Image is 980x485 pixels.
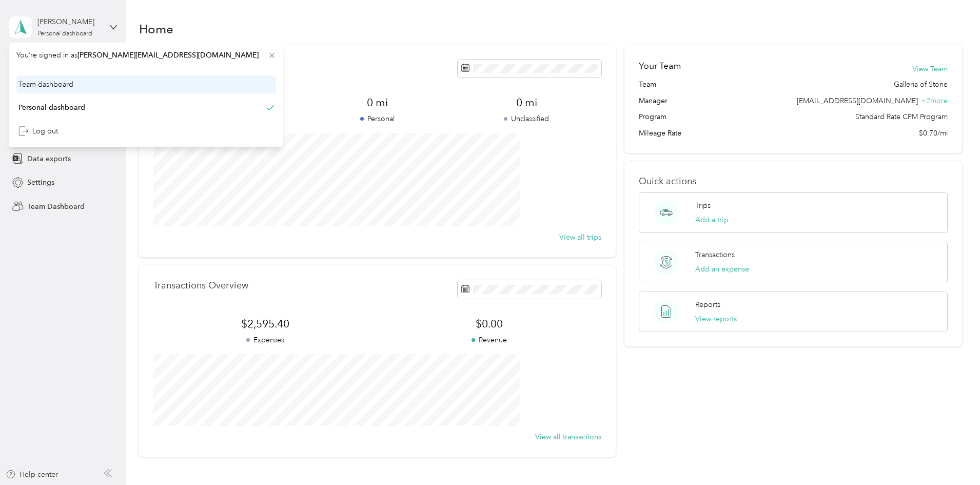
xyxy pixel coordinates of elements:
[695,299,720,310] p: Reports
[18,126,58,137] div: Log out
[639,95,668,106] span: Manager
[695,249,735,260] p: Transactions
[695,200,711,211] p: Trips
[639,128,681,139] span: Mileage Rate
[153,317,377,331] span: $2,595.40
[894,79,948,90] span: Galleria of Stone
[797,96,918,105] span: [EMAIL_ADDRESS][DOMAIN_NAME]
[695,215,729,225] button: Add a trip
[912,64,948,74] button: View Team
[922,96,948,105] span: + 2 more
[639,79,656,90] span: Team
[153,280,248,291] p: Transactions Overview
[139,24,173,34] h1: Home
[695,314,737,324] button: View reports
[303,113,452,124] p: Personal
[18,102,85,113] div: Personal dashboard
[6,469,58,480] button: Help center
[27,177,54,188] span: Settings
[452,113,601,124] p: Unclassified
[855,111,948,122] span: Standard Rate CPM Program
[37,31,92,37] div: Personal dashboard
[695,264,749,275] button: Add an expense
[639,111,667,122] span: Program
[37,16,102,27] div: [PERSON_NAME]
[559,232,601,243] button: View all trips
[153,335,377,345] p: Expenses
[923,428,980,485] iframe: Everlance-gr Chat Button Frame
[377,335,601,345] p: Revenue
[919,128,948,139] span: $0.70/mi
[18,79,73,90] div: Team dashboard
[639,60,681,72] h2: Your Team
[303,95,452,110] span: 0 mi
[377,317,601,331] span: $0.00
[27,153,71,164] span: Data exports
[27,201,85,212] span: Team Dashboard
[639,176,948,187] p: Quick actions
[535,432,601,442] button: View all transactions
[77,51,259,60] span: [PERSON_NAME][EMAIL_ADDRESS][DOMAIN_NAME]
[16,50,276,61] span: You’re signed in as
[452,95,601,110] span: 0 mi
